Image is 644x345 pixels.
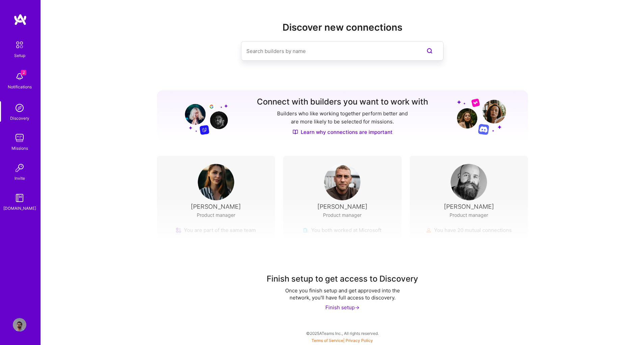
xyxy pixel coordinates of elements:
span: | [312,338,373,343]
div: Discovery [10,115,29,122]
a: User Avatar [11,318,28,332]
div: Notifications [8,83,32,90]
h3: Connect with builders you want to work with [257,97,428,107]
img: Discover [293,129,298,135]
img: User Avatar [451,164,487,200]
img: discovery [13,101,26,115]
a: Learn why connections are important [293,128,393,136]
i: icon SearchPurple [426,47,434,55]
a: Terms of Service [312,338,343,343]
img: teamwork [13,131,26,145]
img: User Avatar [13,318,26,332]
p: Builders who like working together perform better and are more likely to be selected for missions. [276,110,409,126]
img: bell [13,70,26,83]
img: Invite [13,161,26,175]
div: Finish setup to get access to Discovery [267,274,418,284]
div: Setup [14,52,25,59]
div: Finish setup -> [325,304,359,311]
img: User Avatar [324,164,360,200]
div: Missions [11,145,28,152]
img: User Avatar [198,164,234,200]
img: guide book [13,191,26,205]
input: Search builders by name [246,42,411,60]
div: Once you finish setup and get approved into the network, you'll have full access to discovery. [275,287,410,301]
div: © 2025 ATeams Inc., All rights reserved. [41,325,644,342]
h2: Discover new connections [157,22,528,33]
div: [DOMAIN_NAME] [3,205,36,212]
a: Privacy Policy [346,338,373,343]
img: setup [12,38,27,52]
img: Grow your network [179,98,228,135]
img: logo [14,13,27,26]
div: Invite [15,175,25,182]
img: Grow your network [457,98,506,135]
span: 2 [21,70,26,75]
